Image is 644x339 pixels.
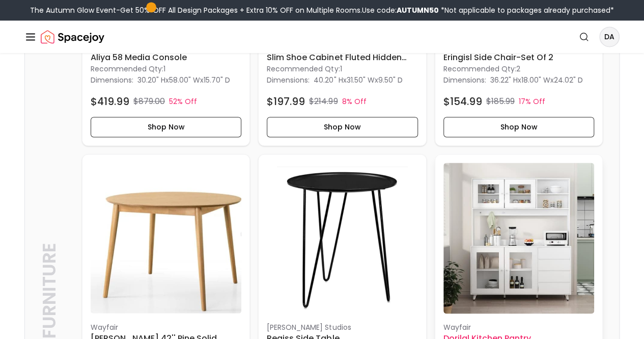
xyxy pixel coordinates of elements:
[169,75,200,85] span: 58.00" W
[91,94,129,109] h4: $419.99
[267,94,305,109] h4: $197.99
[309,95,338,108] p: $214.99
[443,74,486,86] p: Dimensions:
[24,20,620,53] nav: Global
[490,75,583,85] p: x x
[41,27,104,47] img: Spacejoy Logo
[342,96,366,107] p: 8% Off
[267,117,417,137] button: Shop Now
[314,75,343,85] span: 40.20" H
[490,75,518,85] span: 36.22" H
[137,75,230,85] p: x x
[267,64,417,74] p: Recommended Qty: 1
[443,163,594,314] img: Dorilal Kitchen Pantry image
[362,5,439,15] span: Use code:
[600,28,619,46] span: DA
[91,64,241,74] p: Recommended Qty: 1
[443,117,594,137] button: Shop Now
[91,117,241,137] button: Shop Now
[599,27,620,47] button: DA
[267,51,417,64] h6: Slim Shoe Cabinet Fluted Hidden Shoe Storage Cabinet
[378,75,402,85] span: 9.50" D
[91,51,241,64] h6: Aliya 58 Media Console
[346,75,374,85] span: 31.50" W
[397,5,439,15] b: AUTUMN50
[554,75,583,85] span: 24.02" D
[521,75,550,85] span: 18.00" W
[443,51,594,64] h6: Eringisl Side Chair-Set of 2
[204,75,230,85] span: 15.70" D
[267,74,310,86] p: Dimensions:
[443,64,594,74] p: Recommended Qty: 2
[91,74,133,86] p: Dimensions:
[314,75,402,85] p: x x
[137,75,165,85] span: 30.20" H
[519,96,545,107] p: 17% Off
[443,94,482,109] h4: $154.99
[169,96,197,107] p: 52% Off
[91,163,241,314] img: Blanton 42'' Pine Solid Wood Dining Table image
[443,322,594,332] p: Wayfair
[30,5,614,15] div: The Autumn Glow Event-Get 50% OFF All Design Packages + Extra 10% OFF on Multiple Rooms.
[41,27,104,47] a: Spacejoy
[133,95,165,108] p: $879.00
[267,163,417,314] img: Regiss Side Table image
[267,322,417,332] p: [PERSON_NAME] Studios
[91,322,241,332] p: Wayfair
[486,95,515,108] p: $185.99
[439,5,614,15] span: *Not applicable to packages already purchased*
